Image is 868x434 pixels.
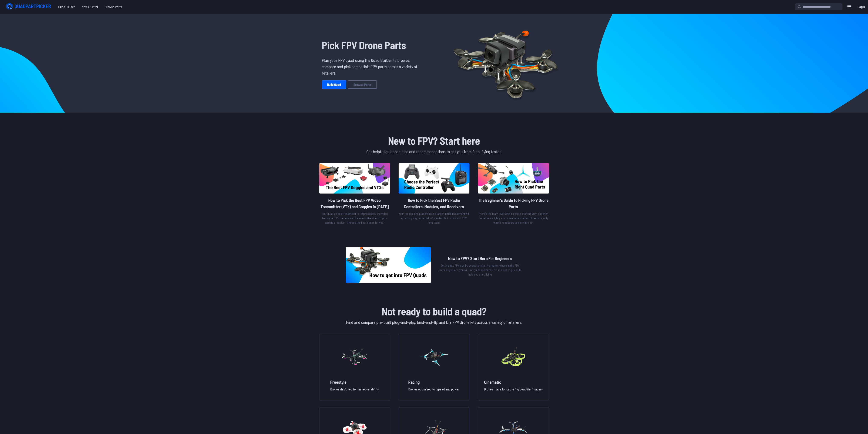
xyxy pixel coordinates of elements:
[330,379,379,385] h2: Freestyle
[399,163,469,226] a: image of postHow to Pick the Best FPV Radio Controllers, Modules, and ReceiversYour radio is one ...
[322,57,420,76] p: Plan your FPV quad using the Quad Builder to browse, compare and pick compatible FPV parts across...
[438,263,523,277] p: Getting into FPV can be overwhelming. No matter where in the FPV process you are, you will find g...
[318,148,550,155] p: Get helpful guidance, tips and recommendations to get you from 0-to-flying faster.
[408,387,459,395] p: Drones optimized for speed and power
[330,387,379,395] p: Drones designed for maneuverability
[319,334,390,400] a: image of categoryFreestyleDrones designed for maneuverability
[322,80,346,89] a: Build Quad
[319,197,390,210] h2: How to Pick the Best FPV Video Transmitter (VTX) and Goggles in [DATE]
[318,133,550,148] h1: New to FPV? Start here
[399,211,469,225] p: Your radio is one place where a larger initial investment will go a long way, especially if you d...
[478,211,549,225] p: There’s the learn-everything-before-starting way, and then there’s our slightly unconventional me...
[478,197,549,210] h2: The Beginner's Guide to Picking FPV Drone Parts
[856,3,866,11] a: Login
[55,3,78,11] a: Quad Builder
[319,211,390,225] p: Your quad’s video transmitter (VTX) processes the video from your FPV camera and transmits the vi...
[419,338,449,376] img: image of category
[484,379,543,385] h2: Cinematic
[319,163,390,226] a: image of postHow to Pick the Best FPV Video Transmitter (VTX) and Goggles in [DATE]Your quad’s vi...
[318,304,550,319] h1: Not ready to build a quad?
[101,3,125,11] a: Browse Parts
[399,334,469,400] a: image of categoryRacingDrones optimized for speed and power
[346,247,431,283] img: image of post
[399,197,469,210] h2: How to Pick the Best FPV Radio Controllers, Modules, and Receivers
[78,3,101,11] a: News & Intel
[478,334,549,400] a: image of categoryCinematicDrones made for capturing beautiful imagery
[478,163,549,226] a: image of postThe Beginner's Guide to Picking FPV Drone PartsThere’s the learn-everything-before-s...
[484,387,543,395] p: Drones made for capturing beautiful imagery
[346,247,523,283] a: image of postNew to FPV? Start Here For BeginnersGetting into FPV can be overwhelming. No matter ...
[319,163,390,194] img: image of post
[498,338,529,376] img: image of category
[444,21,567,106] img: Quadcopter
[438,255,523,262] h2: New to FPV? Start Here For Beginners
[478,163,549,194] img: image of post
[348,80,377,89] a: Browse Parts
[318,319,550,325] p: Find and compare pre-built plug-and-play, bind-and-fly, and DIY FPV drone kits across a variety o...
[339,338,370,376] img: image of category
[322,37,420,53] h1: Pick FPV Drone Parts
[399,163,469,194] img: image of post
[408,379,459,385] h2: Racing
